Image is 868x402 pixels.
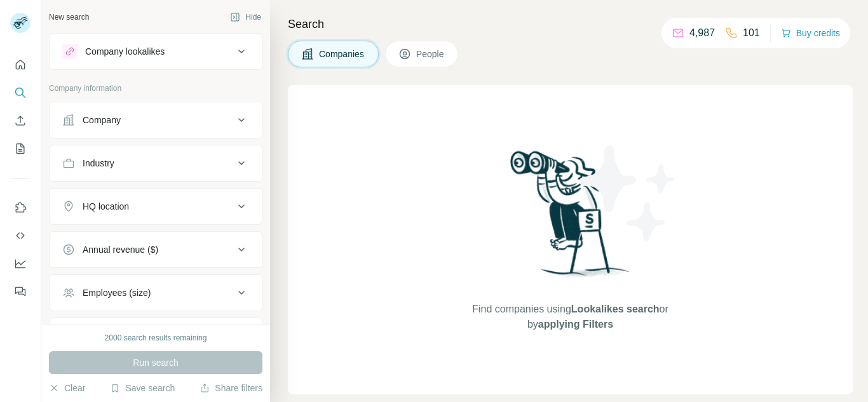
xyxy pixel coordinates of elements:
[110,382,175,394] button: Save search
[50,36,262,67] button: Company lookalikes
[538,319,613,330] span: applying Filters
[49,83,262,94] p: Company information
[83,200,129,213] div: HQ location
[571,304,660,314] span: Lookalikes search
[105,332,207,344] div: 2000 search results remaining
[50,148,262,178] button: Industry
[571,136,685,250] img: Surfe Illustration - Stars
[10,53,31,76] button: Quick start
[10,280,31,303] button: Feedback
[50,105,262,135] button: Company
[689,25,715,41] p: 4,987
[781,24,840,42] button: Buy credits
[83,286,151,299] div: Employees (size)
[10,109,31,132] button: Enrich CSV
[200,382,262,394] button: Share filters
[288,15,853,33] h4: Search
[10,196,31,219] button: Use Surfe on LinkedIn
[49,11,89,23] div: New search
[468,302,672,332] span: Find companies using or by
[505,147,637,289] img: Surfe Illustration - Woman searching with binoculars
[83,243,158,256] div: Annual revenue ($)
[83,114,121,126] div: Company
[743,25,760,41] p: 101
[50,234,262,265] button: Annual revenue ($)
[85,45,165,58] div: Company lookalikes
[50,278,262,308] button: Employees (size)
[83,157,114,170] div: Industry
[221,8,270,27] button: Hide
[50,321,262,351] button: Technologies
[50,191,262,222] button: HQ location
[49,382,85,394] button: Clear
[319,48,365,60] span: Companies
[10,137,31,160] button: My lists
[10,224,31,247] button: Use Surfe API
[10,81,31,104] button: Search
[416,48,445,60] span: People
[10,252,31,275] button: Dashboard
